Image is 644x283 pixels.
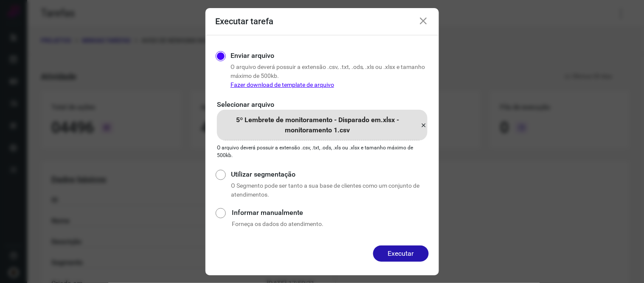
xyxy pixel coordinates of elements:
button: Executar [373,246,429,262]
h3: Executar tarefa [216,16,274,26]
label: Informar manualmente [232,208,428,218]
p: 5º Lembrete de monitoramento - Disparado em.xlsx - monitoramento 1.csv [217,115,419,135]
p: O arquivo deverá possuir a extensão .csv, .txt, .ods, .xls ou .xlsx e tamanho máximo de 500kb. [231,63,429,89]
p: Forneça os dados do atendimento. [232,220,428,229]
label: Enviar arquivo [231,51,274,61]
p: O Segmento pode ser tanto a sua base de clientes como um conjunto de atendimentos. [231,181,428,199]
p: O arquivo deverá possuir a extensão .csv, .txt, .ods, .xls ou .xlsx e tamanho máximo de 500kb. [217,144,427,159]
a: Fazer download de template de arquivo [231,81,334,88]
label: Utilizar segmentação [231,169,428,180]
p: Selecionar arquivo [217,100,427,110]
